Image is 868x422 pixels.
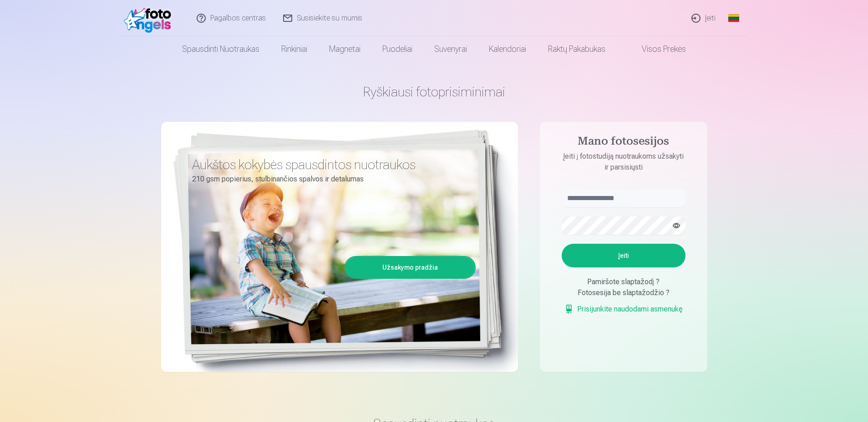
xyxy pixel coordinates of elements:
[423,36,478,62] a: Suvenyrai
[171,36,270,62] a: Spausdinti nuotraukas
[537,36,616,62] a: Raktų pakabukas
[192,173,469,186] p: 210 gsm popierius, stulbinančios spalvos ir detalumas
[124,4,176,33] img: /fa2
[192,156,469,173] h3: Aukštos kokybės spausdintos nuotraukos
[346,257,474,277] a: Užsakymo pradžia
[553,135,695,151] h4: Mano fotosesijos
[478,36,537,62] a: Kalendoriai
[270,36,318,62] a: Rinkiniai
[564,304,683,315] a: Prisijunkite naudodami asmenukę
[371,36,423,62] a: Puodeliai
[562,276,685,287] div: Pamiršote slaptažodį ?
[562,287,685,298] div: Fotosesija be slaptažodžio ?
[553,151,695,173] p: Įeiti į fotostudiją nuotraukoms užsakyti ir parsisiųsti
[318,36,371,62] a: Magnetai
[161,84,707,100] h1: Ryškiausi fotoprisiminimai
[562,244,685,267] button: Įeiti
[616,36,697,62] a: Visos prekės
